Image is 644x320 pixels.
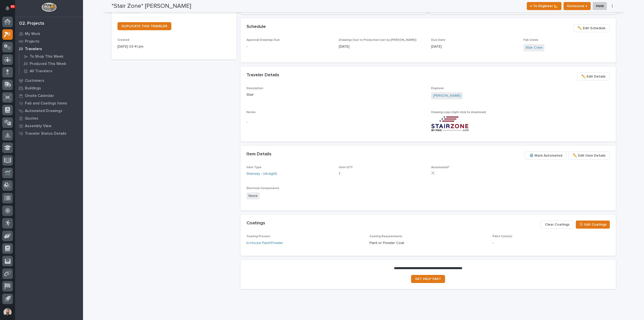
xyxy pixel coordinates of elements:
[579,222,607,228] span: 🎨 Edit Coatings
[117,22,171,30] a: DUPLICATE THIS TRAVELER
[15,45,83,53] a: Travelers
[25,79,44,83] p: Customers
[415,277,441,281] span: GET HELP FAST
[2,307,13,317] button: users-avatar
[247,152,271,157] h2: Item Details
[569,152,610,160] button: ✏️ Edit Item Details
[431,87,444,90] span: Engineer
[596,3,603,9] span: Hold
[524,39,538,42] span: Fab Crews
[247,73,279,78] h2: Traveler Details
[15,115,83,122] a: Quotes
[339,166,353,169] span: Item QTY
[25,101,67,106] p: Fab and Coatings Items
[247,39,280,42] span: Approval Drawings Due
[19,67,83,75] a: All Travelers
[563,2,591,10] button: Outsource ↑
[576,221,610,229] button: 🎨 Edit Coatings
[6,6,13,14] div: Notifications93
[431,39,445,42] span: Due Date
[25,94,54,98] p: Onsite Calendar
[339,171,425,176] p: 1
[117,39,129,42] span: Created
[247,235,270,238] span: Coating Process
[578,25,606,31] span: ✏️ Edit Schedule
[411,275,445,283] a: GET HELP FAST
[19,21,44,26] div: 02. Projects
[15,84,83,92] a: Buildings
[525,152,567,160] button: ⚙️ Mark Automated
[2,3,13,14] button: Notifications
[247,92,425,97] p: Stair
[247,44,333,49] p: -
[370,240,487,246] p: Paint or Powder Coat
[15,38,83,45] a: Projects
[527,2,561,10] button: ← To Engineer 📐
[339,44,425,49] p: [DATE]
[25,131,66,136] p: Traveler Status Details
[247,171,277,176] a: Stairway - (straight)
[431,44,517,49] p: [DATE]
[247,166,261,169] span: Item Type
[25,86,41,91] p: Buildings
[541,221,574,229] button: Clear Coatings
[526,45,542,50] a: Stair Crew
[530,3,558,9] span: ← To Engineer 📐
[370,235,402,238] span: Coating Requirements
[30,62,66,66] p: Produced This Week
[15,77,83,84] a: Customers
[30,69,52,74] p: All Travelers
[15,107,83,115] a: Automated Drawings
[573,153,606,159] span: ✏️ Edit Item Details
[545,222,570,228] span: Clear Coatings
[247,111,256,114] span: Notes
[247,120,425,125] p: -
[433,93,461,98] a: [PERSON_NAME]
[30,54,63,59] p: To Shop This Week
[529,153,562,159] span: ⚙️ Mark Automated
[15,122,83,130] a: Assembly View
[15,99,83,107] a: Fab and Coatings Items
[247,240,283,246] a: In-House Paint/Powder
[111,3,191,10] h2: *Stair Zone* [PERSON_NAME]
[247,187,279,190] span: Electrical Components
[19,60,83,67] a: Produced This Week
[25,47,42,51] p: Travelers
[25,109,62,113] p: Automated Drawings
[15,30,83,38] a: My Work
[581,74,606,80] span: ✏️ Edit Details
[493,235,512,238] span: Paint Color(s)
[247,24,266,30] h2: Schedule
[247,192,260,200] span: None
[25,32,40,36] p: My Work
[247,87,263,90] span: Description
[339,39,417,42] span: Drawings Due to Production (set by [PERSON_NAME])
[247,221,265,226] h2: Coatings
[431,111,486,114] span: Drawing Logo (right-click to download)
[25,116,38,121] p: Quotes
[15,92,83,99] a: Onsite Calendar
[573,24,610,32] button: ✏️ Edit Schedule
[42,3,56,12] img: Workspace Logo
[25,39,39,44] p: Projects
[577,73,610,81] button: ✏️ Edit Details
[11,5,14,8] p: 93
[567,3,587,9] span: Outsource ↑
[593,2,607,10] button: Hold
[431,116,469,131] img: ZjFrhA-P35wR8EoZ4z8HZtvRA2DRWDKXDVcJ1CpNnQA
[25,124,51,128] p: Assembly View
[122,24,167,28] span: DUPLICATE THIS TRAVELER
[493,240,610,246] p: -
[15,130,83,137] a: Traveler Status Details
[19,53,83,60] a: To Shop This Week
[431,166,449,169] span: Automated?
[117,44,230,49] p: [DATE] 03:41 pm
